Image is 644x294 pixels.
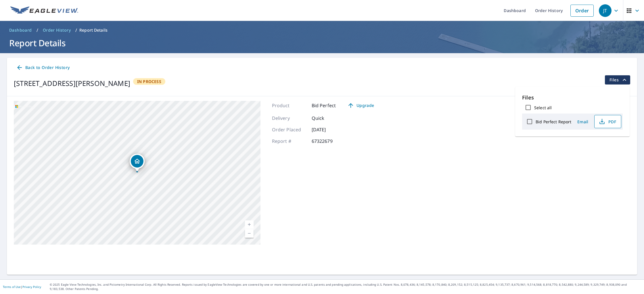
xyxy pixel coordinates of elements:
a: Back to Order History [14,62,72,73]
p: 67322679 [312,138,346,145]
button: PDF [594,115,621,128]
span: In Process [134,79,165,84]
p: | [3,285,41,289]
a: Privacy Policy [22,285,41,289]
p: Bid Perfect [312,102,336,109]
p: Report # [272,138,306,145]
span: Email [576,119,590,124]
p: © 2025 Eagle View Technologies, Inc. and Pictometry International Corp. All Rights Reserved. Repo... [50,283,641,291]
span: Dashboard [9,27,32,33]
span: Files [609,76,628,83]
p: Delivery [272,115,306,122]
p: Files [522,94,623,101]
a: Order History [41,26,73,35]
a: Order [570,5,594,17]
a: Current Level 15, Zoom In [245,220,254,229]
a: Current Level 15, Zoom Out [245,229,254,238]
nav: breadcrumb [7,26,637,35]
button: Email [574,117,592,126]
li: / [75,27,77,34]
div: Dropped pin, building 1, Residential property, 5123 Beeman Ave Valley Village, CA 91607 [130,154,145,172]
a: Upgrade [343,101,379,110]
a: Terms of Use [3,285,21,289]
div: JT [599,4,612,17]
span: PDF [598,118,616,125]
label: Select all [534,105,552,110]
p: Report Details [79,27,108,33]
span: Back to Order History [16,64,70,71]
a: Dashboard [7,26,34,35]
button: filesDropdownBtn-67322679 [605,75,630,84]
li: / [37,27,38,34]
span: Order History [43,27,71,33]
p: Order Placed [272,126,306,133]
div: [STREET_ADDRESS][PERSON_NAME] [14,78,130,89]
h1: Report Details [7,37,637,49]
p: Quick [312,115,346,122]
label: Bid Perfect Report [536,119,571,124]
p: [DATE] [312,126,346,133]
img: EV Logo [10,6,78,15]
p: Product [272,102,306,109]
span: Upgrade [346,102,375,109]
